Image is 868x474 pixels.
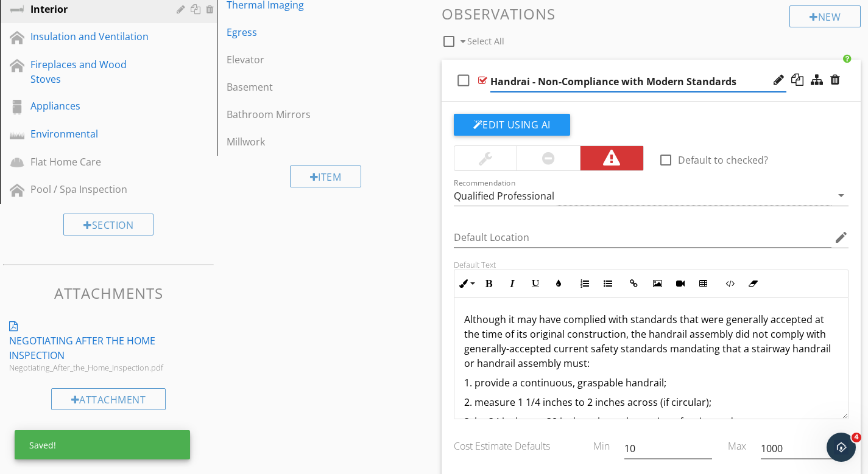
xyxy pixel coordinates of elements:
[741,272,764,295] button: Clear Formatting
[454,114,570,136] button: Edit Using AI
[227,134,382,149] div: Millwork
[9,363,165,372] div: Negotiating_After_the_Home_Inspection.pdf
[547,272,570,295] button: Colors
[63,214,153,235] div: Section
[719,429,753,453] div: Max
[834,230,849,245] i: edit
[646,272,669,295] button: Insert Image (⌘P)
[454,228,832,248] input: Default Location
[454,66,473,95] i: check_box_outline_blank
[290,166,362,187] div: Item
[454,272,478,295] button: Inline Style
[51,388,166,410] div: Attachment
[501,272,524,295] button: Italic (⌘I)
[573,272,596,295] button: Ordered List
[583,429,617,453] div: Min
[834,188,849,203] i: arrow_drop_down
[464,395,839,410] p: 2. measure 1 1/4 inches to 2 inches across (if circular);
[30,182,159,197] div: Pool / Spa Inspection
[596,272,619,295] button: Unordered List
[692,272,715,295] button: Insert Table
[464,414,839,429] p: 3. be 34 inches to 38 inches above the nosing of stair treads;
[3,313,217,378] a: NEGOTIATING AFTER THE HOME INSPECTION Negotiating_After_the_Home_Inspection.pdf
[827,433,856,462] iframe: Intercom live chat
[30,29,159,44] div: Insulation and Ventilation
[227,107,382,122] div: Bathroom Mirrors
[718,272,741,295] button: Code View
[478,272,501,295] button: Bold (⌘B)
[227,25,382,40] div: Egress
[446,429,583,453] div: Cost Estimate Defaults
[464,375,839,390] p: 1. provide a continuous, graspable handrail;
[454,190,554,201] div: Qualified Professional
[454,260,849,270] div: Default Text
[227,52,382,67] div: Elevator
[30,2,159,16] div: Interior
[623,272,646,295] button: Insert Link (⌘K)
[442,5,861,22] h3: Observations
[15,430,190,459] div: Saved!
[30,127,159,141] div: Environmental
[30,155,159,169] div: Flat Home Care
[464,312,839,371] p: Although it may have complied with standards that were generally accepted at the time of its orig...
[227,80,382,94] div: Basement
[678,154,768,166] label: Default to checked?
[852,433,861,442] span: 4
[30,57,159,86] div: Fireplaces and Wood Stoves
[524,272,547,295] button: Underline (⌘U)
[9,333,165,363] div: NEGOTIATING AFTER THE HOME INSPECTION
[30,99,159,113] div: Appliances
[669,272,692,295] button: Insert Video
[467,35,504,47] span: Select All
[789,5,861,27] div: New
